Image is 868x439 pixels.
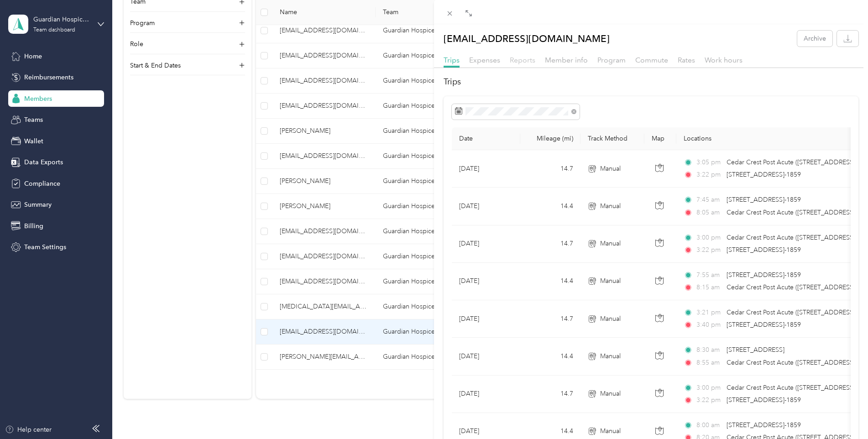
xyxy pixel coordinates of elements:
span: 3:22 pm [696,170,722,180]
span: 3:00 pm [696,383,722,393]
td: 14.4 [520,338,580,375]
span: Manual [600,351,621,361]
span: 3:05 pm [696,157,722,167]
span: Reports [510,56,535,64]
p: [EMAIL_ADDRESS][DOMAIN_NAME] [444,31,610,47]
td: [DATE] [452,188,520,225]
span: 7:55 am [696,270,722,280]
iframe: Everlance-gr Chat Button Frame [817,388,868,439]
span: [STREET_ADDRESS]-1859 [727,246,801,254]
td: [DATE] [452,300,520,338]
span: Expenses [469,56,500,64]
span: Trips [444,56,460,64]
span: Member info [545,56,588,64]
td: 14.4 [520,263,580,300]
span: Manual [600,389,621,399]
span: Manual [600,239,621,249]
span: 3:00 pm [696,233,722,243]
span: Manual [600,314,621,324]
span: Manual [600,276,621,286]
td: 14.7 [520,225,580,263]
span: [STREET_ADDRESS]-1859 [727,171,801,178]
span: [STREET_ADDRESS]-1859 [727,396,801,404]
h2: Trips [444,76,858,88]
span: Manual [600,201,621,211]
td: 14.7 [520,376,580,413]
span: Manual [600,164,621,174]
span: Manual [600,426,621,436]
span: Work hours [705,56,743,64]
td: [DATE] [452,263,520,300]
button: Archive [797,31,832,47]
th: Map [644,127,676,150]
td: [DATE] [452,338,520,375]
span: Program [597,56,626,64]
td: [DATE] [452,225,520,263]
span: Rates [678,56,695,64]
td: 14.7 [520,150,580,188]
span: 3:22 pm [696,395,722,405]
span: [STREET_ADDRESS]-1859 [727,196,801,204]
span: Commute [635,56,668,64]
span: 8:55 am [696,358,722,368]
span: [STREET_ADDRESS]-1859 [727,421,801,429]
span: 3:21 pm [696,308,722,318]
span: 7:45 am [696,195,722,205]
span: [STREET_ADDRESS] [727,346,784,354]
td: [DATE] [452,376,520,413]
span: 8:05 am [696,208,722,218]
span: 3:40 pm [696,320,722,330]
span: 8:00 am [696,420,722,430]
th: Mileage (mi) [520,127,580,150]
span: 3:22 pm [696,245,722,255]
span: 8:30 am [696,345,722,355]
td: [DATE] [452,150,520,188]
span: [STREET_ADDRESS]-1859 [727,271,801,279]
td: 14.4 [520,188,580,225]
th: Date [452,127,520,150]
th: Track Method [580,127,644,150]
span: [STREET_ADDRESS]-1859 [727,321,801,329]
span: 8:15 am [696,282,722,293]
td: 14.7 [520,300,580,338]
